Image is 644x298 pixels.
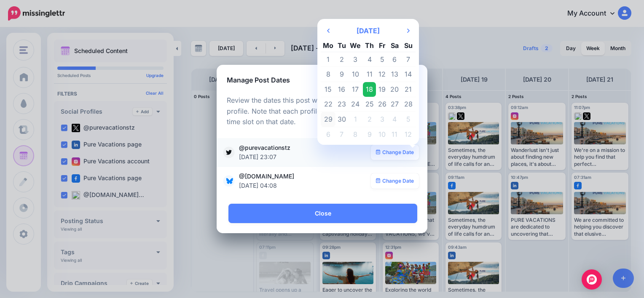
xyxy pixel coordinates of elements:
td: 6 [321,127,335,141]
td: 7 [335,127,348,141]
th: Su [401,39,416,52]
svg: Previous Month [327,27,330,34]
h5: Manage Post Dates [227,75,290,85]
td: 8 [321,67,335,82]
td: 6 [388,52,401,67]
td: 14 [401,67,416,82]
span: [DATE] 04:08 [239,181,367,190]
td: 15 [321,82,335,97]
th: Th [363,39,376,52]
td: 3 [348,52,363,67]
th: Sa [388,39,401,52]
th: Tu [335,39,348,52]
td: 5 [401,112,416,127]
td: 9 [363,127,376,141]
td: 11 [363,67,376,82]
svg: Next Month [407,27,410,34]
th: Mo [321,39,335,52]
td: 12 [376,67,389,82]
a: Change Date [371,173,419,189]
span: @purevacationstz [239,143,371,162]
td: 18 [363,82,376,97]
td: 22 [321,97,335,112]
td: 9 [335,67,348,82]
td: 28 [401,97,416,112]
td: 4 [388,112,401,127]
th: We [348,39,363,52]
td: 10 [376,127,389,141]
td: 27 [388,97,401,112]
a: Change Date [371,145,419,160]
td: 19 [376,82,389,97]
td: 26 [376,97,389,112]
span: @[DOMAIN_NAME] [239,172,371,190]
td: 1 [321,52,335,67]
td: 29 [321,112,335,127]
td: 30 [335,112,348,127]
td: 7 [401,52,416,67]
td: 3 [376,112,389,127]
td: 23 [335,97,348,112]
td: 1 [348,112,363,127]
th: Select Month [335,22,401,39]
th: Fr [376,39,389,52]
td: 5 [376,52,389,67]
span: [DATE] 23:07 [239,152,367,162]
a: Close [228,204,417,223]
td: 2 [363,112,376,127]
div: Open Intercom Messenger [582,269,602,290]
td: 21 [401,82,416,97]
td: 16 [335,82,348,97]
td: 24 [348,97,363,112]
td: 4 [363,52,376,67]
td: 17 [348,82,363,97]
p: Review the dates this post will be sent to each social profile. Note that each profile will use t... [227,95,417,128]
td: 10 [348,67,363,82]
td: 2 [335,52,348,67]
td: 13 [388,67,401,82]
td: 12 [401,127,416,141]
td: 11 [388,127,401,141]
td: 8 [348,127,363,141]
td: 20 [388,82,401,97]
td: 25 [363,97,376,112]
